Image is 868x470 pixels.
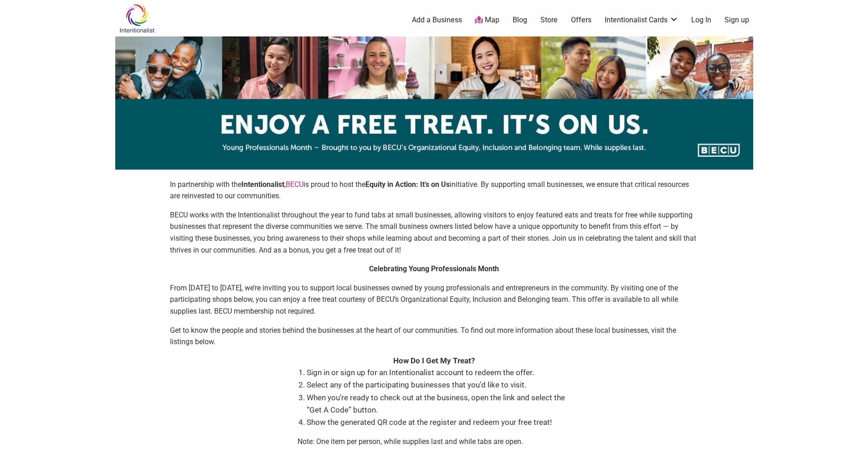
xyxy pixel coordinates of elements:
[170,179,699,202] p: In partnership with the , is proud to host the initiative. By supporting small businesses, we ens...
[115,36,753,170] img: sponsor logo
[605,15,678,25] a: Intentionalist Cards
[286,180,303,189] a: BECU
[307,392,571,416] li: When you’re ready to check out at the business, open the link and select the “Get A Code” button.
[369,264,499,273] strong: Celebrating Young Professionals Month
[307,416,571,429] li: Show the generated QR code at the register and redeem your free treat!
[540,15,558,25] a: Store
[571,15,591,25] a: Offers
[724,15,749,25] a: Sign up
[298,436,571,448] p: Note: One item per person, while supplies last and while tabs are open.
[393,356,475,365] strong: How Do I Get My Treat?
[691,15,711,25] a: Log In
[475,15,499,26] a: Map
[307,367,571,379] li: Sign in or sign up for an Intentionalist account to redeem the offer.
[513,15,527,25] a: Blog
[307,379,571,391] li: Select any of the participating businesses that you’d like to visit.
[115,4,159,33] img: Intentionalist
[170,209,699,256] p: BECU works with the Intentionalist throughout the year to fund tabs at small businesses, allowing...
[170,325,699,348] p: Get to know the people and stories behind the businesses at the heart of our communities. To find...
[412,15,462,25] a: Add a Business
[365,180,450,189] strong: Equity in Action: It’s on Us
[170,282,699,317] p: From [DATE] to [DATE], we’re inviting you to support local businesses owned by young professional...
[241,180,284,189] strong: Intentionalist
